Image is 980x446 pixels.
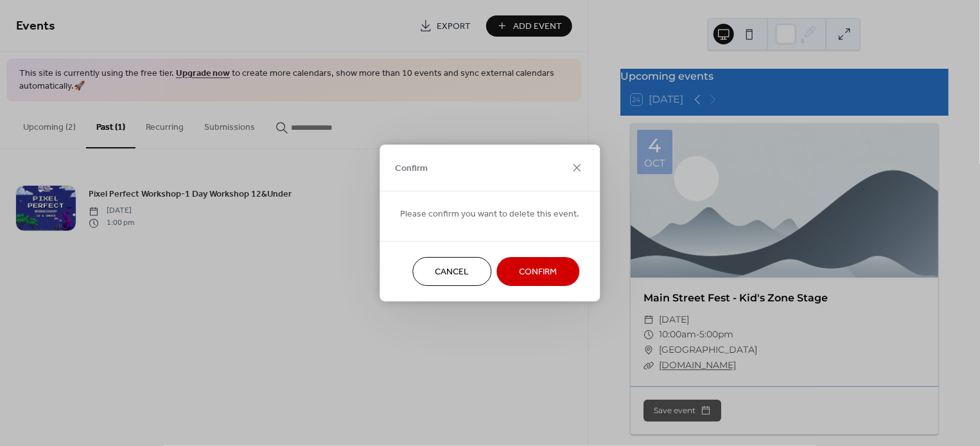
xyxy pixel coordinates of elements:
[413,257,492,286] button: Cancel
[401,208,580,222] span: Please confirm you want to delete this event.
[497,257,580,286] button: Confirm
[396,162,428,175] span: Confirm
[520,266,557,280] span: Confirm
[435,266,469,280] span: Cancel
